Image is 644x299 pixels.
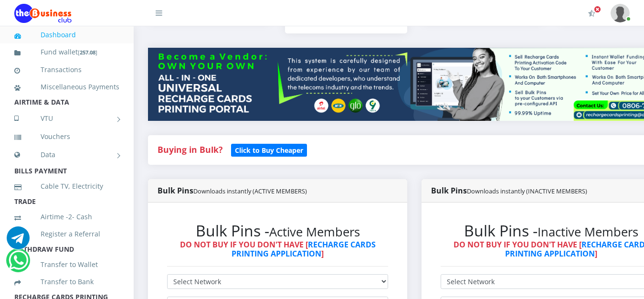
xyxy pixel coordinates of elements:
strong: DO NOT BUY IF YOU DON'T HAVE [ ] [180,239,376,259]
a: Cable TV, Electricity [14,175,119,197]
small: Inactive Members [538,224,638,240]
a: Transfer to Wallet [14,254,119,276]
img: Logo [14,4,72,23]
small: Downloads instantly (ACTIVE MEMBERS) [193,187,307,195]
b: Click to Buy Cheaper [235,146,303,155]
small: Downloads instantly (INACTIVE MEMBERS) [467,187,587,195]
a: VTU [14,107,119,130]
i: Activate Your Membership [588,10,595,17]
strong: Bulk Pins [431,185,587,196]
small: [ ] [78,49,97,56]
span: Activate Your Membership [594,6,601,13]
a: Transactions [14,59,119,81]
a: Airtime -2- Cash [14,206,119,228]
a: Vouchers [14,126,119,148]
a: RECHARGE CARDS PRINTING APPLICATION [232,239,376,259]
strong: Buying in Bulk? [158,144,222,155]
a: Chat for support [9,256,28,272]
h2: Bulk Pins - [167,222,388,240]
img: User [611,4,630,22]
a: Register a Referral [14,223,119,245]
a: Dashboard [14,24,119,46]
a: Chat for support [7,234,30,249]
a: Data [14,143,119,167]
a: Miscellaneous Payments [14,76,119,98]
a: Fund wallet[257.08] [14,41,119,64]
strong: Bulk Pins [158,185,307,196]
a: Click to Buy Cheaper [231,144,307,155]
a: Transfer to Bank [14,271,119,293]
small: Active Members [269,224,360,240]
b: 257.08 [80,49,95,56]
